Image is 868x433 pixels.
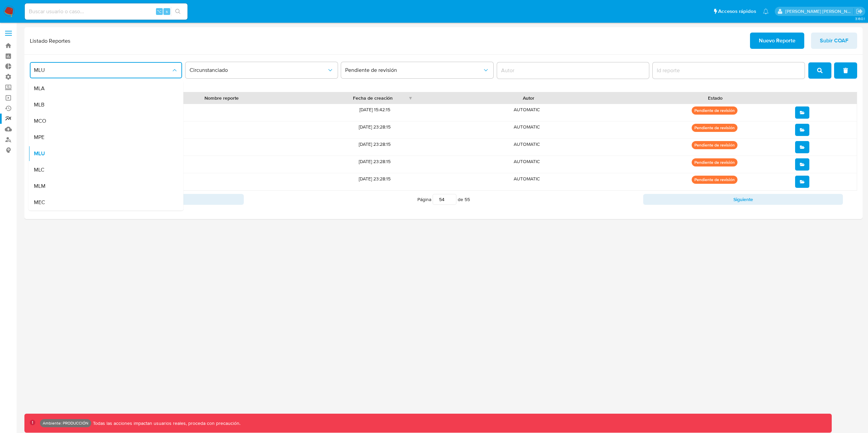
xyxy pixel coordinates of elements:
p: Todas las acciones impactan usuarios reales, proceda con precaución. [91,420,240,427]
span: s [166,8,168,15]
a: Salir [856,8,863,15]
span: Accesos rápidos [718,8,756,15]
a: Notificaciones [763,8,769,14]
p: Ambiente: PRODUCCIÓN [43,422,88,425]
p: leidy.martinez@mercadolibre.com.co [785,8,854,15]
span: ⌥ [157,8,162,15]
button: search-icon [171,7,185,16]
input: Buscar usuario o caso... [25,7,188,16]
